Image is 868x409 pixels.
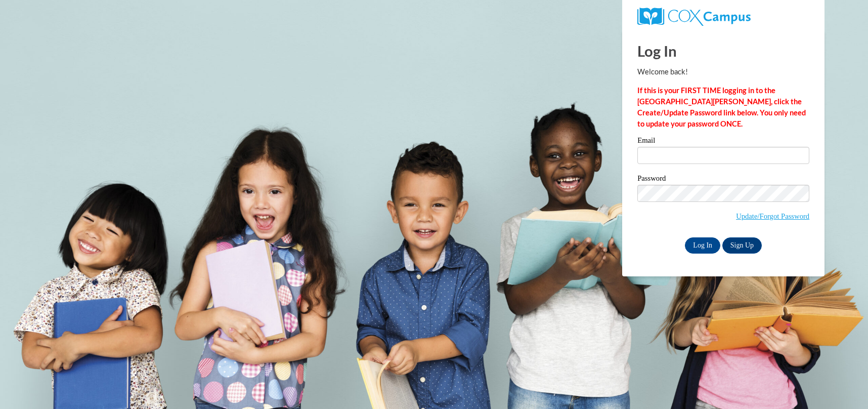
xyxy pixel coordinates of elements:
img: COX Campus [637,8,751,26]
label: Email [637,137,809,147]
input: Log In [685,237,720,254]
p: Welcome back! [637,66,809,77]
a: COX Campus [637,8,809,26]
a: Sign Up [722,237,762,254]
label: Password [637,175,809,185]
h1: Log In [637,40,809,61]
a: Update/Forgot Password [736,212,809,220]
strong: If this is your FIRST TIME logging in to the [GEOGRAPHIC_DATA][PERSON_NAME], click the Create/Upd... [637,86,806,128]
